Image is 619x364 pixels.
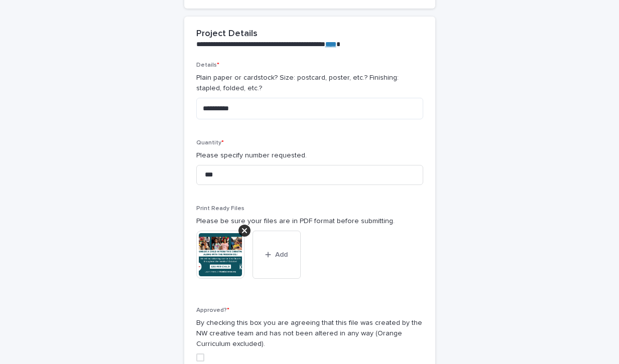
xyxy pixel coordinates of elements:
span: Approved? [196,307,229,313]
p: Please specify number requested. [196,150,423,161]
p: Plain paper or cardstock? Size: postcard, poster, etc.? Finishing: stapled, folded, etc.? [196,73,423,94]
p: By checking this box you are agreeing that this file was created by the NW creative team and has ... [196,318,423,349]
h2: Project Details [196,29,258,40]
span: Quantity [196,140,224,146]
span: Add [275,251,288,258]
span: Print Ready Files [196,206,244,212]
p: Please be sure your files are in PDF format before submitting. [196,216,423,227]
button: Add [253,231,301,279]
span: Details [196,62,219,68]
